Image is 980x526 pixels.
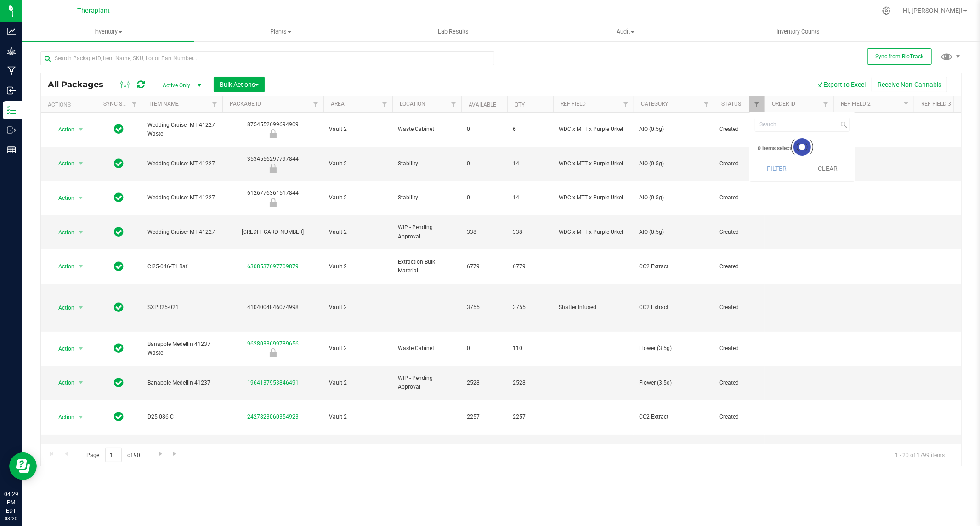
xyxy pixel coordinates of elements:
span: 0 [467,344,502,353]
span: Created [719,262,759,271]
span: select [75,301,87,314]
a: Go to the last page [169,448,182,460]
a: Available [469,102,496,108]
span: All Packages [48,79,113,90]
a: 9628033699789656 [247,340,299,347]
a: Filter [377,96,392,112]
span: Wedding Cruiser MT 41227 [147,193,217,202]
inline-svg: Grow [7,46,16,56]
span: select [75,342,87,355]
span: Vault 2 [329,303,387,312]
span: Waste Cabinet [398,125,456,134]
span: 2528 [467,379,502,387]
span: Created [719,228,759,237]
button: Sync from BioTrack [867,48,932,65]
div: Newly Received [221,348,325,357]
inline-svg: Analytics [7,27,16,36]
span: Vault 2 [329,193,387,202]
span: In Sync [114,123,124,136]
span: Sync from BioTrack [876,53,924,60]
a: Sync Status [103,101,139,107]
a: Filter [127,96,142,112]
span: 338 [467,228,502,237]
span: Plants [195,28,366,36]
span: CO2 Extract [639,262,708,271]
span: Vault 2 [329,262,387,271]
span: In Sync [114,410,124,423]
inline-svg: Outbound [7,125,16,135]
span: Created [719,125,759,134]
span: WIP - Pending Approval [398,223,456,241]
a: Inventory [22,22,194,41]
span: select [75,260,87,273]
span: Vault 2 [329,159,387,168]
a: Order Id [772,101,795,107]
span: Created [719,159,759,168]
a: Filter [446,96,461,112]
span: In Sync [114,191,124,204]
span: 6779 [467,262,502,271]
span: Stability [398,159,456,168]
span: 2257 [467,413,502,421]
span: Created [719,344,759,353]
span: select [75,192,87,204]
span: 2528 [513,379,548,387]
span: Banapple Medellin 41237 [147,379,217,387]
span: Lab Results [425,28,481,36]
span: Vault 2 [329,344,387,353]
iframe: Resource center [9,452,37,480]
inline-svg: Inbound [7,86,16,95]
a: Package ID [230,101,261,107]
a: Location [400,101,425,107]
a: Filter [749,96,765,112]
div: 8754552699694909 [221,120,325,138]
a: Ref Field 2 [841,101,871,107]
span: WDC x MTT x Purple Urkel [559,193,628,202]
span: Action [50,157,75,170]
span: 14 [513,193,548,202]
a: Area [331,101,345,107]
span: Action [50,342,75,355]
span: 6 [513,125,548,134]
span: 2257 [513,413,548,421]
a: Audit [539,22,712,41]
a: Category [641,101,668,107]
span: In Sync [114,301,124,314]
a: Qty [515,102,525,108]
p: 04:29 PM EDT [4,490,18,515]
span: Stability [398,193,456,202]
div: 3534556297797844 [221,155,325,173]
span: CI25-046-T1 Raf [147,262,217,271]
input: Search Package ID, Item Name, SKU, Lot or Part Number... [40,51,494,65]
a: Filter [899,96,914,112]
button: Receive Non-Cannabis [872,77,947,92]
a: Item Name [149,101,179,107]
span: Action [50,192,75,204]
span: WDC x MTT x Purple Urkel [559,228,628,237]
div: 6126776361517844 [221,189,325,207]
span: SXPR25-021 [147,303,217,312]
span: 6779 [513,262,548,271]
span: select [75,226,87,239]
span: AIO (0.5g) [639,125,708,134]
span: Wedding Cruiser Vape 41225 [147,442,217,460]
span: Action [50,226,75,239]
span: In Sync [114,226,124,238]
a: Filter [818,96,833,112]
span: 0 [467,193,502,202]
div: Manage settings [881,6,892,15]
a: 1964137953846491 [247,379,299,386]
span: 0 [467,159,502,168]
span: In Sync [114,376,124,389]
span: Extraction Bulk Material [398,258,456,275]
span: Vault 2 [329,413,387,421]
span: 14 [513,159,548,168]
a: Lab Results [367,22,539,41]
span: 0 [467,125,502,134]
span: Vault 2 [329,379,387,387]
span: AIO (0.5g) [639,159,708,168]
div: Newly Received [221,198,325,207]
span: 338 [513,228,548,237]
span: Wedding Cruiser MT 41227 [147,159,217,168]
span: Waste Cabinet [398,344,456,353]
